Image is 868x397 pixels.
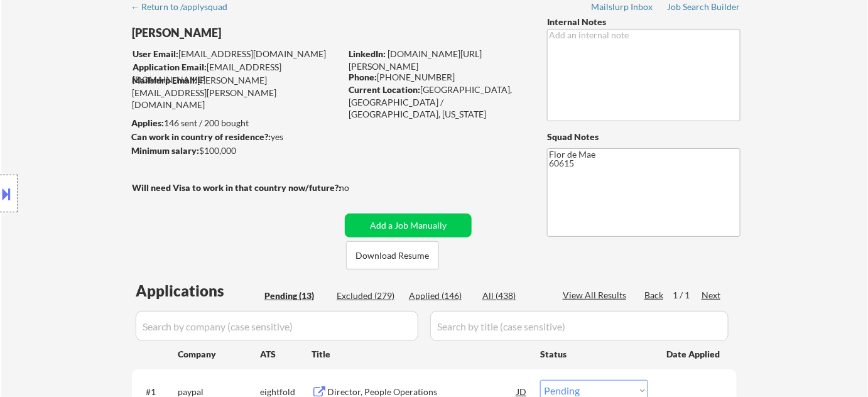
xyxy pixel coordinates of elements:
a: ← Return to /applysquad [131,2,239,14]
strong: Will need Visa to work in that country now/future?: [132,182,341,193]
strong: LinkedIn: [349,48,386,59]
div: Title [312,348,528,361]
div: Back [644,289,665,302]
a: Mailslurp Inbox [591,2,654,14]
div: [PERSON_NAME][EMAIL_ADDRESS][PERSON_NAME][DOMAIN_NAME] [132,74,340,111]
div: Mailslurp Inbox [591,3,654,11]
div: Applied (146) [409,290,472,302]
div: Excluded (279) [337,290,399,302]
a: [DOMAIN_NAME][URL] [PERSON_NAME] [349,48,484,72]
div: Squad Notes [547,131,741,143]
div: [PHONE_NUMBER] [349,71,526,84]
div: All (438) [482,290,545,302]
div: [PERSON_NAME] [132,25,390,41]
div: Company [178,348,260,361]
div: View All Results [563,289,630,302]
div: Status [540,342,648,365]
strong: Phone: [349,72,377,82]
div: 146 sent / 200 bought [131,117,340,129]
div: Date Applied [666,348,722,361]
div: Next [702,289,722,302]
strong: Current Location: [349,84,420,95]
strong: Application Email: [133,62,207,72]
div: yes [131,131,337,143]
div: [EMAIL_ADDRESS][DOMAIN_NAME] [133,48,340,60]
div: [EMAIL_ADDRESS][DOMAIN_NAME] [133,61,340,85]
strong: User Email: [133,48,178,59]
input: Search by title (case sensitive) [430,311,729,341]
div: ATS [260,348,312,361]
div: ← Return to /applysquad [131,3,239,11]
button: Download Resume [346,241,439,269]
input: Search by company (case sensitive) [136,311,418,341]
div: $100,000 [131,144,340,157]
div: [GEOGRAPHIC_DATA], [GEOGRAPHIC_DATA] / [GEOGRAPHIC_DATA], [US_STATE] [349,84,526,121]
div: Internal Notes [547,16,741,28]
strong: Mailslurp Email: [132,75,197,85]
div: Pending (13) [264,290,327,302]
a: Job Search Builder [667,2,741,14]
div: Job Search Builder [667,3,741,11]
div: no [339,182,375,194]
div: 1 / 1 [673,289,702,302]
button: Add a Job Manually [345,214,472,237]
